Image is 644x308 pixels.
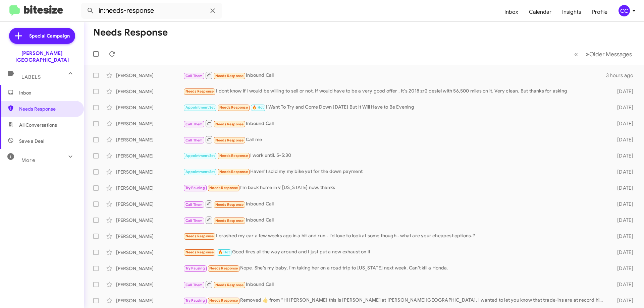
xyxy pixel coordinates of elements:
span: Save a Deal [19,138,44,144]
span: Needs Response [19,106,76,112]
div: [DATE] [606,233,639,240]
div: [PERSON_NAME] [116,72,183,79]
span: Special Campaign [29,33,70,39]
div: [DATE] [606,201,639,207]
span: 🔥 Hot [218,250,230,254]
span: Needs Response [185,234,214,238]
span: Needs Response [219,153,248,158]
span: Try Pausing [185,298,205,303]
div: CC [619,5,630,16]
span: « [574,50,578,58]
div: [PERSON_NAME] [116,152,183,159]
span: Labels [21,74,41,80]
span: Needs Response [215,74,244,78]
div: [DATE] [606,249,639,256]
span: Older Messages [589,51,632,58]
div: Inbound Call [183,216,606,224]
div: [PERSON_NAME] [116,249,183,256]
div: [PERSON_NAME] [116,185,183,191]
input: Search [81,3,222,19]
a: Inbox [499,2,524,22]
a: Calendar [524,2,557,22]
span: Needs Response [209,186,238,190]
span: Needs Response [215,202,244,207]
div: [DATE] [606,297,639,304]
span: Try Pausing [185,186,205,190]
div: [DATE] [606,281,639,288]
span: Needs Response [209,266,238,270]
button: Previous [570,47,582,61]
span: Call Them [185,138,203,142]
div: Inbound Call [183,280,606,289]
div: Haven't sold my my bike yet for the down payment [183,168,606,176]
div: 3 hours ago [606,72,639,79]
span: Needs Response [215,283,244,287]
span: Needs Response [215,219,244,223]
div: Inbound Call [183,200,606,208]
div: [DATE] [606,88,639,95]
div: I Want To Try and Come Down [DATE] But It Will Have to Be Evening [183,104,606,111]
span: Call Them [185,74,203,78]
div: [PERSON_NAME] [116,297,183,304]
div: I work until. 5-5:30 [183,152,606,160]
span: Needs Response [209,298,238,303]
div: [DATE] [606,104,639,111]
span: Call Them [185,219,203,223]
div: Inbound Call [183,71,606,79]
div: [DATE] [606,152,639,159]
button: Next [582,47,636,61]
span: Needs Response [219,170,248,174]
div: [DATE] [606,120,639,127]
div: [PERSON_NAME] [116,136,183,143]
div: [PERSON_NAME] [116,265,183,272]
div: [PERSON_NAME] [116,120,183,127]
div: I crashed my car a few weeks ago in a hit and run.. I'd love to look at some though.. what are yo... [183,232,606,240]
span: Appointment Set [185,170,215,174]
div: [PERSON_NAME] [116,169,183,175]
span: Call Them [185,283,203,287]
div: [DATE] [606,136,639,143]
span: Inbox [19,89,76,96]
span: 🔥 Hot [252,105,264,110]
span: Needs Response [185,250,214,254]
div: [DATE] [606,169,639,175]
div: [PERSON_NAME] [116,88,183,95]
span: Call Them [185,122,203,126]
span: Appointment Set [185,105,215,110]
span: » [586,50,589,58]
div: [DATE] [606,217,639,224]
div: [DATE] [606,185,639,191]
span: Try Pausing [185,266,205,270]
a: Profile [587,2,613,22]
div: [PERSON_NAME] [116,104,183,111]
div: [PERSON_NAME] [116,201,183,207]
div: Nope. She's my baby. I'm taking her on a road trip to [US_STATE] next week. Can't kill a Honda. [183,264,606,272]
div: [DATE] [606,265,639,272]
span: Needs Response [215,122,244,126]
span: More [21,157,35,163]
span: Needs Response [215,138,244,142]
a: Special Campaign [9,28,75,44]
div: Good tires all the way around and I just put a new exhaust on it [183,248,606,256]
div: [PERSON_NAME] [116,233,183,240]
div: [PERSON_NAME] [116,281,183,288]
a: Insights [557,2,587,22]
div: [PERSON_NAME] [116,217,183,224]
h1: Needs Response [93,27,168,38]
span: Needs Response [219,105,248,110]
div: I'm back home in v [US_STATE] now, thanks [183,184,606,192]
nav: Page navigation example [571,47,636,61]
span: All Conversations [19,122,57,128]
span: Needs Response [185,89,214,94]
div: Inbound Call [183,119,606,128]
button: CC [613,5,637,16]
span: Appointment Set [185,153,215,158]
div: Call me [183,135,606,144]
div: Removed ‌👍‌ from “ Hi [PERSON_NAME] this is [PERSON_NAME] at [PERSON_NAME][GEOGRAPHIC_DATA]. I wa... [183,297,606,304]
span: Call Them [185,202,203,207]
div: I dont know if I would be willing to sell or not. If would have to be a very good offer . It's 20... [183,87,606,95]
